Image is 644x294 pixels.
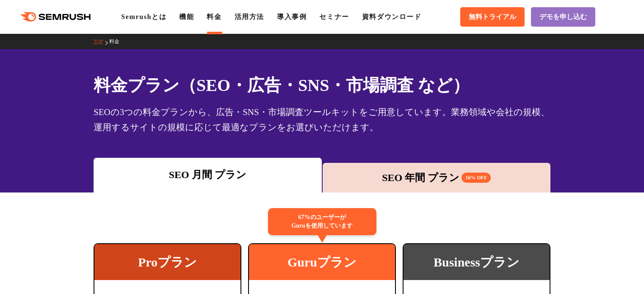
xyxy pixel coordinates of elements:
a: TOP [94,38,109,44]
div: SEO 年間 プラン [327,170,547,185]
a: 資料ダウンロード [362,13,422,20]
a: 料金 [109,38,126,44]
span: 無料トライアル [469,13,516,22]
div: 67%のユーザーが Guruを使用しています [268,208,376,235]
div: Businessプラン [404,244,550,280]
div: Proプラン [94,244,240,280]
a: セミナー [319,13,349,20]
a: Semrushとは [121,13,166,20]
a: 料金 [207,13,221,20]
a: 導入事例 [277,13,307,20]
div: SEO 月間 プラン [98,167,318,182]
span: 16% OFF [462,173,491,183]
h1: 料金プラン（SEO・広告・SNS・市場調査 など） [94,73,550,98]
div: Guruプラン [249,244,395,280]
div: SEOの3つの料金プランから、広告・SNS・市場調査ツールキットをご用意しています。業務領域や会社の規模、運用するサイトの規模に応じて最適なプランをお選びいただけます。 [94,104,550,135]
a: 活用方法 [235,13,264,20]
a: 機能 [179,13,194,20]
span: デモを申し込む [539,13,587,22]
a: 無料トライアル [460,7,525,27]
a: デモを申し込む [531,7,595,27]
